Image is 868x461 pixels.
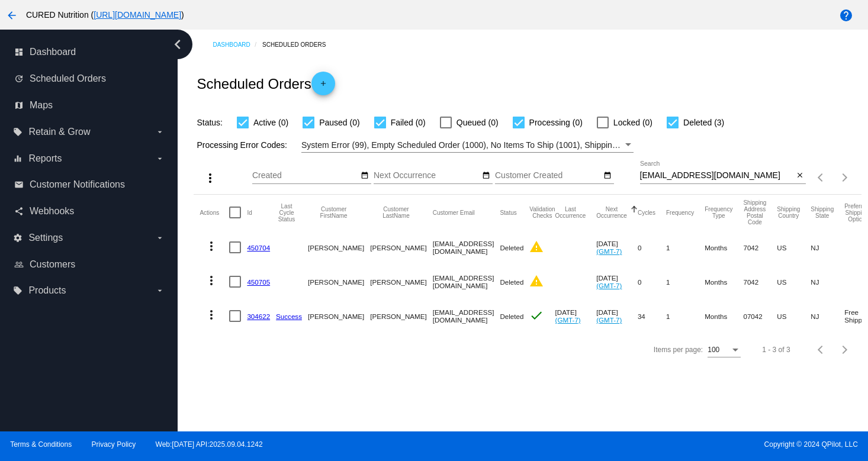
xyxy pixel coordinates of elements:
[30,47,76,57] span: Dashboard
[529,240,544,254] mat-icon: warning
[13,154,22,163] i: equalizer
[529,115,583,130] span: Processing (0)
[482,171,490,180] mat-icon: date_range
[811,265,844,299] mat-cell: NJ
[204,239,218,253] mat-icon: more_vert
[14,69,165,88] a: update Scheduled Orders
[638,265,666,299] mat-cell: 0
[276,312,302,320] a: Success
[203,171,217,185] mat-icon: more_vert
[28,153,62,164] span: Reports
[316,79,330,94] mat-icon: add
[456,115,499,130] span: Queued (0)
[28,127,90,137] span: Retain & Grow
[777,299,811,333] mat-cell: US
[596,230,638,265] mat-cell: [DATE]
[777,265,811,299] mat-cell: US
[14,260,24,269] i: people_outline
[529,274,544,288] mat-icon: warning
[14,43,165,62] a: dashboard Dashboard
[13,127,22,137] i: local_offer
[705,299,743,333] mat-cell: Months
[705,206,732,219] button: Change sorting for FrequencyType
[613,115,652,130] span: Locked (0)
[777,206,800,219] button: Change sorting for ShippingCountry
[793,170,806,182] button: Clear
[30,206,74,217] span: Webhooks
[14,207,24,216] i: share
[777,230,811,265] mat-cell: US
[391,115,426,130] span: Failed (0)
[200,195,229,230] mat-header-cell: Actions
[370,206,422,219] button: Change sorting for CustomerLastName
[14,101,24,110] i: map
[262,36,336,54] a: Scheduled Orders
[500,278,523,286] span: Deleted
[555,299,597,333] mat-cell: [DATE]
[705,265,743,299] mat-cell: Months
[168,35,187,54] i: chevron_left
[94,10,181,20] a: [URL][DOMAIN_NAME]
[361,171,369,180] mat-icon: date_range
[666,265,705,299] mat-cell: 1
[500,209,516,216] button: Change sorting for Status
[197,72,335,95] h2: Scheduled Orders
[28,285,66,296] span: Products
[683,115,724,130] span: Deleted (3)
[811,230,844,265] mat-cell: NJ
[762,346,790,354] div: 1 - 3 of 3
[666,230,705,265] mat-cell: 1
[596,265,638,299] mat-cell: [DATE]
[370,265,432,299] mat-cell: [PERSON_NAME]
[301,138,634,153] mat-select: Filter by Processing Error Codes
[809,338,833,362] button: Previous page
[308,206,359,219] button: Change sorting for CustomerFirstName
[28,233,63,243] span: Settings
[252,171,359,180] input: Created
[308,299,370,333] mat-cell: [PERSON_NAME]
[14,180,24,189] i: email
[14,202,165,221] a: share Webhooks
[197,118,223,127] span: Status:
[197,140,287,150] span: Processing Error Codes:
[30,73,106,84] span: Scheduled Orders
[833,166,857,189] button: Next page
[603,171,612,180] mat-icon: date_range
[833,338,857,362] button: Next page
[155,286,165,295] i: arrow_drop_down
[708,346,741,354] mat-select: Items per page:
[811,299,844,333] mat-cell: NJ
[10,440,72,449] a: Terms & Conditions
[666,299,705,333] mat-cell: 1
[596,282,622,289] a: (GMT-7)
[92,440,136,449] a: Privacy Policy
[811,206,834,219] button: Change sorting for ShippingState
[253,115,288,130] span: Active (0)
[374,171,480,180] input: Next Occurrence
[14,175,165,194] a: email Customer Notifications
[796,171,804,180] mat-icon: close
[155,154,165,163] i: arrow_drop_down
[156,440,263,449] a: Web:[DATE] API:2025.09.04.1242
[444,440,858,449] span: Copyright © 2024 QPilot, LLC
[204,308,218,322] mat-icon: more_vert
[308,265,370,299] mat-cell: [PERSON_NAME]
[30,100,53,111] span: Maps
[638,230,666,265] mat-cell: 0
[204,273,218,288] mat-icon: more_vert
[638,299,666,333] mat-cell: 34
[555,316,581,324] a: (GMT-7)
[654,346,703,354] div: Items per page:
[14,47,24,57] i: dashboard
[596,299,638,333] mat-cell: [DATE]
[743,199,766,225] button: Change sorting for ShippingPostcode
[213,36,262,54] a: Dashboard
[14,255,165,274] a: people_outline Customers
[433,299,500,333] mat-cell: [EMAIL_ADDRESS][DOMAIN_NAME]
[596,247,622,255] a: (GMT-7)
[596,206,627,219] button: Change sorting for NextOccurrenceUtc
[14,74,24,83] i: update
[26,10,184,20] span: CURED Nutrition ( )
[370,299,432,333] mat-cell: [PERSON_NAME]
[743,230,777,265] mat-cell: 7042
